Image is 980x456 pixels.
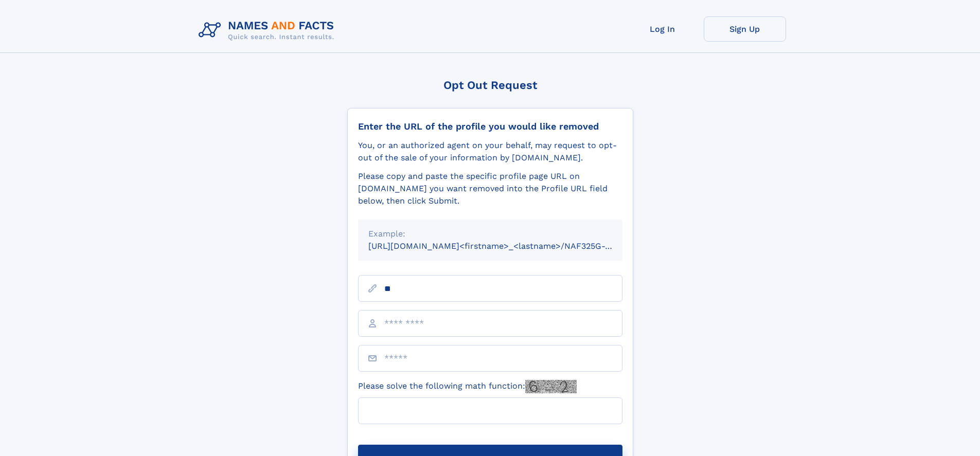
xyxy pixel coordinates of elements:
[347,79,633,92] div: Opt Out Request
[621,16,704,42] a: Log In
[358,121,622,132] div: Enter the URL of the profile you would like removed
[368,241,642,251] small: [URL][DOMAIN_NAME]<firstname>_<lastname>/NAF325G-xxxxxxxx
[358,380,577,393] label: Please solve the following math function:
[704,16,786,42] a: Sign Up
[194,16,343,44] img: Logo Names and Facts
[368,228,612,240] div: Example:
[358,170,622,207] div: Please copy and paste the specific profile page URL on [DOMAIN_NAME] you want removed into the Pr...
[358,139,622,164] div: You, or an authorized agent on your behalf, may request to opt-out of the sale of your informatio...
